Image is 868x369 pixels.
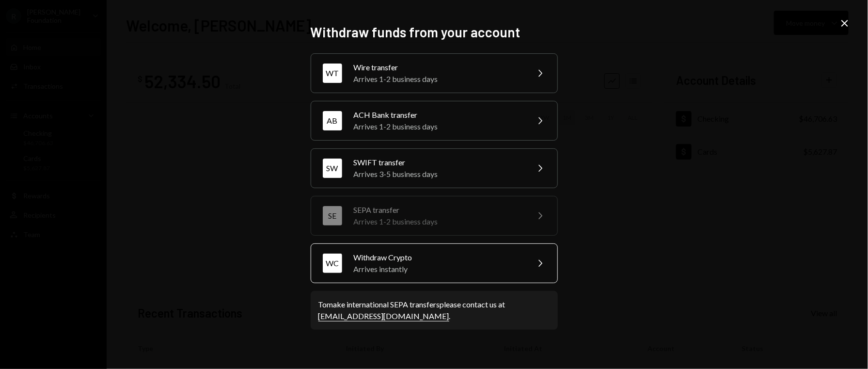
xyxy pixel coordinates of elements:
[311,148,558,188] button: SWSWIFT transferArrives 3-5 business days
[318,299,550,322] div: To make international SEPA transfers please contact us at .
[318,311,449,321] a: [EMAIL_ADDRESS][DOMAIN_NAME]
[311,53,558,93] button: WTWire transferArrives 1-2 business days
[354,216,522,227] div: Arrives 1-2 business days
[354,121,522,132] div: Arrives 1-2 business days
[311,101,558,141] button: ABACH Bank transferArrives 1-2 business days
[354,204,522,216] div: SEPA transfer
[323,64,342,83] div: WT
[354,252,522,263] div: Withdraw Crypto
[323,111,342,130] div: AB
[311,196,558,236] button: SESEPA transferArrives 1-2 business days
[323,254,342,273] div: WC
[323,159,342,178] div: SW
[354,109,522,121] div: ACH Bank transfer
[354,73,522,85] div: Arrives 1-2 business days
[354,263,522,275] div: Arrives instantly
[354,62,522,73] div: Wire transfer
[311,23,558,42] h2: Withdraw funds from your account
[354,168,522,180] div: Arrives 3-5 business days
[323,206,342,225] div: SE
[311,243,558,283] button: WCWithdraw CryptoArrives instantly
[354,157,522,168] div: SWIFT transfer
